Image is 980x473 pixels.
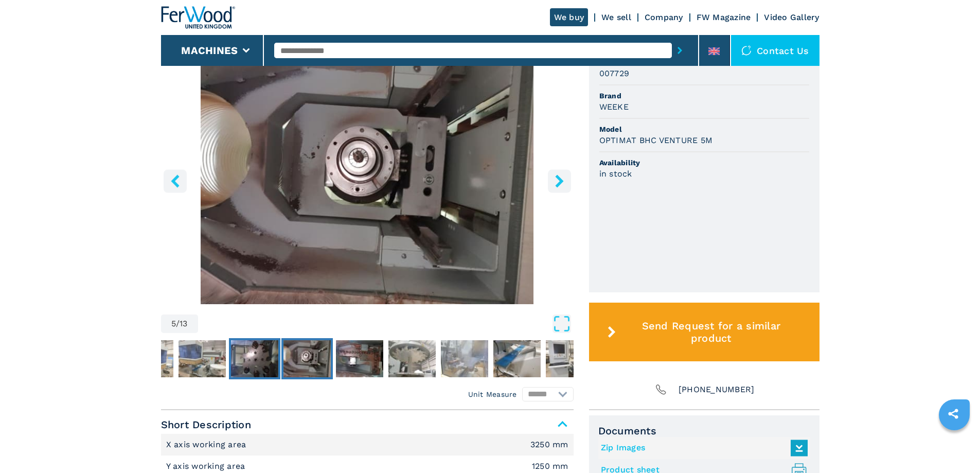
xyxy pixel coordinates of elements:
button: Go to Slide 6 [334,338,385,379]
span: 13 [180,320,188,328]
span: Availability [599,157,809,168]
a: sharethis [940,401,966,427]
span: Short Description [161,415,574,434]
div: Go to Slide 5 [161,55,574,304]
img: CNC Machine Centres With Pod And Rail WEEKE OPTIMAT BHC VENTURE 5M [161,55,574,304]
img: Phone [654,382,668,397]
button: Machines [181,44,238,57]
a: Zip Images [601,440,803,457]
div: Contact us [731,35,819,66]
img: b144ca344b0c21f27b2b2be509eebb2a [546,340,593,377]
em: 1250 mm [532,462,568,470]
img: b47b1ca036aa5d7e040c548f07bd80a7 [231,340,278,377]
em: Unit Measure [468,389,517,399]
button: Open Fullscreen [201,314,571,333]
img: 346428b910fd02cb625a0437c8cfb301 [336,340,383,377]
iframe: Chat [936,427,972,465]
a: We sell [601,12,631,22]
button: right-button [548,169,571,192]
a: Video Gallery [764,12,819,22]
p: X axis working area [166,439,249,450]
span: Model [599,124,809,134]
button: Go to Slide 8 [439,338,490,379]
h3: 007729 [599,67,630,79]
a: We buy [550,8,589,26]
button: left-button [164,169,187,192]
span: Brand [599,91,809,101]
em: 3250 mm [530,441,568,449]
button: Go to Slide 7 [386,338,438,379]
a: FW Magazine [697,12,751,22]
button: Go to Slide 3 [176,338,228,379]
img: Contact us [741,45,752,56]
nav: Thumbnail Navigation [72,338,484,379]
h3: WEEKE [599,101,629,113]
button: Go to Slide 9 [491,338,543,379]
img: e58549d13f019ab9ad96b9b150730c16 [493,340,541,377]
img: Ferwood [161,6,235,29]
h3: in stock [599,168,632,180]
h3: OPTIMAT BHC VENTURE 5M [599,134,713,146]
span: Documents [598,425,810,437]
img: 81efc24a786fadb5a7616b9f189d4e32 [441,340,488,377]
span: 5 [171,320,176,328]
span: / [176,320,180,328]
span: [PHONE_NUMBER] [679,382,755,397]
span: Send Request for a similar product [620,320,802,344]
a: Company [645,12,683,22]
button: Go to Slide 4 [229,338,280,379]
img: 1c04ec547b3e10cbbfd0177be43a8402 [179,340,226,377]
img: d094d834683648ce9309cac86a52075d [388,340,436,377]
img: 80367ac1108f86c46441f1acc9192316 [283,340,331,377]
button: submit-button [672,39,688,62]
button: Go to Slide 10 [544,338,595,379]
button: Go to Slide 5 [281,338,333,379]
p: Y axis working area [166,461,248,472]
button: Send Request for a similar product [589,303,819,361]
